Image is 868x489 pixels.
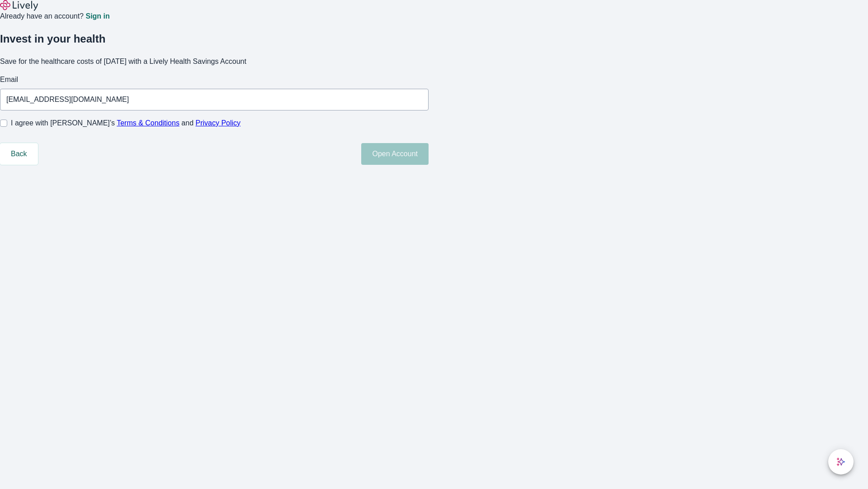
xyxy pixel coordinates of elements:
a: Sign in [85,13,109,20]
a: Privacy Policy [196,119,241,127]
button: chat [828,449,854,475]
svg: Lively AI Assistant [836,457,845,466]
span: I agree with [PERSON_NAME]’s and [11,118,241,129]
a: Terms & Conditions [117,119,179,127]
